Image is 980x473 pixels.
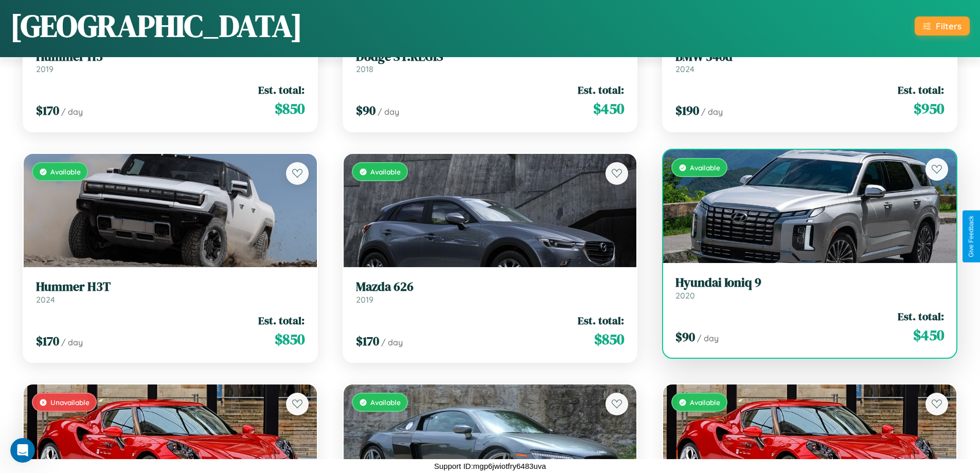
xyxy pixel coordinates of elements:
h3: Hummer H3T [36,279,305,294]
span: 2019 [356,294,373,305]
span: Est. total: [578,82,624,97]
div: Give Feedback [968,216,975,257]
span: 2024 [36,294,55,305]
a: Hummer H32019 [36,49,305,75]
span: $ 90 [675,328,695,345]
span: 2019 [36,64,54,74]
span: / day [381,337,403,347]
span: / day [697,333,719,343]
span: / day [701,107,723,117]
button: Filters [915,16,970,36]
span: Est. total: [898,309,944,324]
span: 2024 [675,64,694,74]
span: $ 850 [275,329,305,349]
h1: [GEOGRAPHIC_DATA] [10,5,302,47]
span: / day [61,107,83,117]
span: Est. total: [258,82,305,97]
a: Hummer H3T2024 [36,279,305,305]
h3: Hyundai Ioniq 9 [675,275,944,290]
span: Available [690,163,720,172]
span: Est. total: [258,313,305,328]
span: $ 850 [594,329,624,349]
span: $ 450 [913,325,944,345]
span: $ 170 [36,102,59,119]
a: Dodge ST.REGIS2018 [356,49,625,75]
span: Available [50,167,81,176]
span: Available [690,398,720,407]
div: Filters [936,21,961,31]
span: $ 170 [36,332,59,349]
span: $ 170 [356,332,379,349]
span: $ 190 [675,102,699,119]
span: Available [370,167,401,176]
span: $ 90 [356,102,376,119]
h3: Mazda 626 [356,279,625,294]
span: $ 850 [275,98,305,119]
iframe: Intercom live chat [10,438,35,463]
span: 2018 [356,64,373,74]
a: Mazda 6262019 [356,279,625,305]
span: Est. total: [898,82,944,97]
a: BMW 540d2024 [675,49,944,75]
span: Unavailable [50,398,90,407]
span: Est. total: [578,313,624,328]
span: $ 950 [914,98,944,119]
span: $ 450 [593,98,624,119]
span: Available [370,398,401,407]
span: / day [378,107,399,117]
span: / day [61,337,83,347]
span: 2020 [675,290,695,301]
a: Hyundai Ioniq 92020 [675,275,944,301]
p: Support ID: mgp6jwiotfry6483uva [434,459,546,473]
